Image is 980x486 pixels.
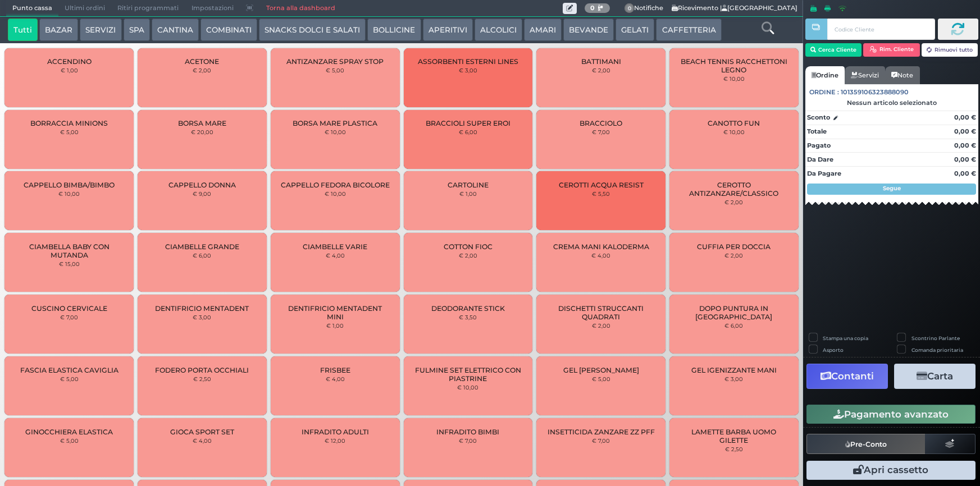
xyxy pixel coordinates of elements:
[200,19,257,41] button: COMBINATI
[954,169,976,177] strong: 0,00 €
[168,181,236,189] span: CAPPELLO DONNA
[459,252,477,259] small: € 2,00
[805,66,845,84] a: Ordine
[592,322,610,329] small: € 2,00
[894,364,976,389] button: Carta
[47,57,92,66] span: ACCENDINO
[448,181,489,189] span: CARTOLINE
[60,437,79,444] small: € 5,00
[807,113,830,122] strong: Sconto
[656,19,721,41] button: CAFFETTERIA
[111,1,185,16] span: Ritiri programmati
[697,242,771,251] span: CUFFIA PER DOCCIA
[193,375,211,382] small: € 2,50
[165,242,239,251] span: CIAMBELLE GRANDE
[286,57,384,66] span: ANTIZANZARE SPRAY STOP
[724,375,743,382] small: € 3,00
[459,437,477,444] small: € 7,00
[426,119,510,127] span: BRACCIOLI SUPER EROI
[723,75,745,82] small: € 10,00
[59,260,80,267] small: € 15,00
[883,185,901,192] strong: Segue
[625,3,635,13] span: 0
[326,67,344,74] small: € 5,00
[320,366,350,374] span: FRISBEE
[679,181,789,198] span: CEROTTO ANTIZANZARE/CLASSICO
[60,314,78,320] small: € 7,00
[31,304,107,313] span: CUSCINO CERVICALE
[823,346,844,354] label: Asporto
[616,19,654,41] button: GELATI
[592,129,610,135] small: € 7,00
[444,242,493,251] span: COTTON FIOC
[39,19,78,41] button: BAZAR
[723,129,745,135] small: € 10,00
[326,252,345,259] small: € 4,00
[807,155,833,163] strong: Da Dare
[326,375,345,382] small: € 4,00
[259,19,366,41] button: SNACKS DOLCI E SALATI
[431,304,505,313] span: DEODORANTE STICK
[155,366,249,374] span: FODERO PORTA OCCHIALI
[863,43,920,57] button: Rim. Cliente
[553,242,649,251] span: CREMA MANI KALODERMA
[185,57,219,66] span: ACETONE
[580,119,622,127] span: BRACCIOLO
[954,155,976,163] strong: 0,00 €
[325,190,346,197] small: € 10,00
[563,366,639,374] span: GEL [PERSON_NAME]
[581,57,621,66] span: BATTIMANI
[155,304,249,313] span: DENTIFRICIO MENTADENT
[823,334,868,342] label: Stampa una copia
[827,19,935,40] input: Codice Cliente
[911,334,960,342] label: Scontrino Parlante
[592,67,610,74] small: € 2,00
[679,428,789,444] span: LAMETTE BARBA UOMO GILETTE
[325,437,345,444] small: € 12,00
[708,119,760,127] span: CANOTTO FUN
[80,19,121,41] button: SERVIZI
[30,119,108,127] span: BORRACCIA MINIONS
[58,1,111,16] span: Ultimi ordini
[170,428,234,436] span: GIOCA SPORT SET
[178,119,226,127] span: BORSA MARE
[193,437,212,444] small: € 4,00
[524,19,562,41] button: AMARI
[436,428,499,436] span: INFRADITO BIMBI
[475,19,522,41] button: ALCOLICI
[724,252,743,259] small: € 2,00
[590,4,595,12] b: 0
[679,57,789,74] span: BEACH TENNIS RACCHETTONI LEGNO
[459,67,477,74] small: € 3,00
[8,19,38,41] button: Tutti
[423,19,473,41] button: APERITIVI
[691,366,777,374] span: GEL IGENIZZANTE MANI
[6,1,58,16] span: Punto cassa
[193,252,211,259] small: € 6,00
[281,181,390,189] span: CAPPELLO FEDORA BICOLORE
[418,57,518,66] span: ASSORBENTI ESTERNI LINES
[193,314,211,320] small: € 3,00
[809,88,839,97] span: Ordine :
[841,88,909,97] span: 101359106323888090
[14,242,124,259] span: CIAMBELLA BABY CON MUTANDA
[293,119,377,127] span: BORSA MARE PLASTICA
[591,252,610,259] small: € 4,00
[724,199,743,205] small: € 2,00
[302,428,369,436] span: INFRADITO ADULTI
[954,127,976,135] strong: 0,00 €
[911,346,963,354] label: Comanda prioritaria
[805,43,862,57] button: Cerca Cliente
[20,366,118,374] span: FASCIA ELASTICA CAVIGLIA
[724,322,743,329] small: € 6,00
[592,375,610,382] small: € 5,00
[325,129,346,135] small: € 10,00
[60,129,79,135] small: € 5,00
[459,190,477,197] small: € 1,00
[259,1,341,16] a: Torna alla dashboard
[806,364,888,389] button: Contanti
[954,113,976,121] strong: 0,00 €
[61,67,78,74] small: € 1,00
[24,181,115,189] span: CAPPELLO BIMBA/BIMBO
[807,127,827,135] strong: Totale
